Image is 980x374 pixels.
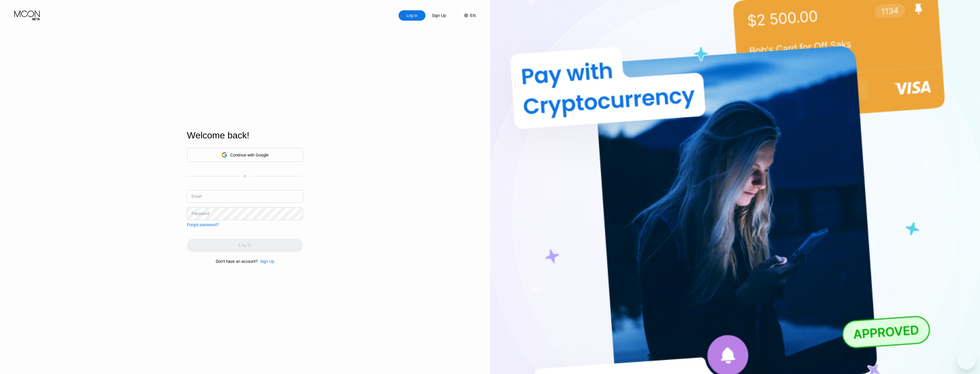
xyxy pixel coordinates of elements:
div: Log In [399,10,425,21]
iframe: Button to launch messaging window [957,351,975,369]
div: Welcome back! [187,130,303,141]
div: Continue with Google [230,153,269,157]
div: Log In [406,13,418,18]
div: Forgot password? [187,222,219,227]
div: EN [470,13,476,18]
div: Sign Up [260,259,274,264]
div: Sign Up [431,13,447,18]
div: EN [458,10,476,21]
div: or [243,174,247,178]
div: Don't have an account? [216,259,258,264]
div: Password [191,211,209,216]
div: Email [191,194,201,199]
div: Sign Up [258,259,274,264]
div: Continue with Google [187,148,303,162]
div: Sign Up [425,10,452,21]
